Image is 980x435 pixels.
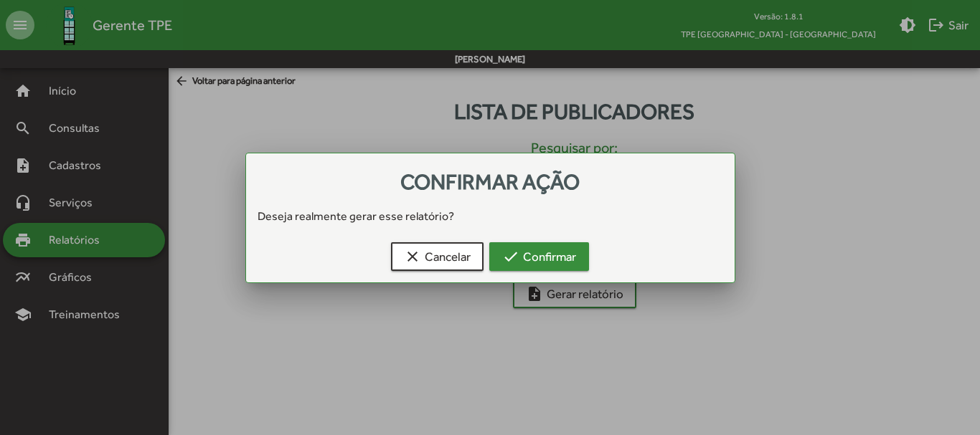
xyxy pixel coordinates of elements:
mat-icon: clear [404,248,421,265]
span: Cancelar [404,244,471,269]
span: Confirmar [502,244,576,269]
button: Confirmar [489,242,589,271]
div: Deseja realmente gerar esse relatório? [246,208,735,225]
button: Cancelar [391,242,484,271]
span: Confirmar ação [400,169,580,194]
mat-icon: check [502,248,519,265]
